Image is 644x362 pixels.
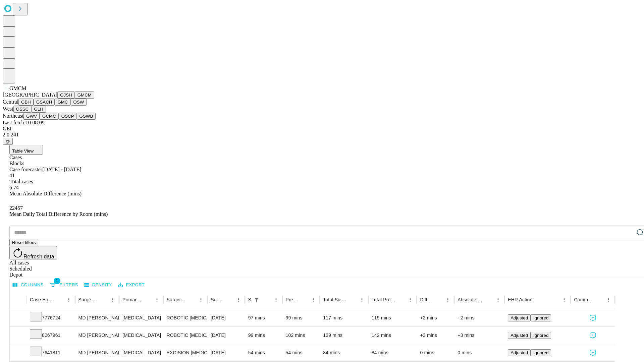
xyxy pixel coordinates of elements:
[9,205,23,211] span: 22457
[286,344,317,361] div: 54 mins
[323,327,365,344] div: 139 mins
[23,254,54,259] span: Refresh data
[372,297,396,302] div: Total Predicted Duration
[420,309,451,326] div: +2 mins
[9,145,43,155] button: Table View
[54,278,60,284] span: 1
[458,344,501,361] div: 0 mins
[458,297,483,302] div: Absolute Difference
[406,295,415,304] button: Menu
[9,173,15,178] span: 41
[211,327,241,344] div: [DATE]
[248,309,279,326] div: 97 mins
[40,113,59,120] button: GCMC
[30,309,72,326] div: 7776724
[5,139,10,144] span: @
[9,85,26,91] span: GMCM
[508,332,531,339] button: Adjusted
[420,344,451,361] div: 0 mins
[357,295,367,304] button: Menu
[143,295,152,304] button: Sort
[12,240,36,245] span: Reset filters
[484,295,493,304] button: Sort
[594,295,604,304] button: Sort
[434,295,443,304] button: Sort
[167,297,186,302] div: Surgery Name
[78,309,116,326] div: MD [PERSON_NAME] [PERSON_NAME] Md
[75,92,94,99] button: GMCM
[48,280,80,290] button: Show filters
[559,295,569,304] button: Menu
[533,350,548,355] span: Ignored
[57,92,75,99] button: GJSH
[508,349,531,356] button: Adjusted
[420,327,451,344] div: +3 mins
[443,295,452,304] button: Menu
[3,99,18,105] span: Central
[77,113,96,120] button: GSWB
[122,297,142,302] div: Primary Service
[458,327,501,344] div: +3 mins
[252,295,261,304] button: Show filters
[252,295,261,304] div: 1 active filter
[196,295,206,304] button: Menu
[99,295,108,304] button: Sort
[31,106,46,113] button: GLH
[211,344,241,361] div: [DATE]
[30,327,72,344] div: 8067961
[3,138,13,145] button: @
[224,295,234,304] button: Sort
[9,239,38,246] button: Reset filters
[59,113,77,120] button: OSCP
[9,167,42,172] span: Case forecaster
[116,280,146,290] button: Export
[323,309,365,326] div: 117 mins
[9,211,108,217] span: Mean Daily Total Difference by Room (mins)
[13,330,23,342] button: Expand
[13,312,23,324] button: Expand
[396,295,406,304] button: Sort
[458,309,501,326] div: +2 mins
[152,295,162,304] button: Menu
[531,332,551,339] button: Ignored
[604,295,613,304] button: Menu
[533,333,548,338] span: Ignored
[3,113,23,119] span: Northeast
[167,327,204,344] div: ROBOTIC [MEDICAL_DATA]
[511,350,528,355] span: Adjusted
[262,295,271,304] button: Sort
[493,295,503,304] button: Menu
[78,327,116,344] div: MD [PERSON_NAME] [PERSON_NAME] Md
[3,126,641,132] div: GEI
[122,309,160,326] div: [MEDICAL_DATA]
[9,185,19,190] span: 6.74
[533,315,548,320] span: Ignored
[234,295,243,304] button: Menu
[55,99,70,106] button: GMC
[83,280,114,290] button: Density
[309,295,318,304] button: Menu
[3,106,13,112] span: West
[248,327,279,344] div: 99 mins
[13,106,32,113] button: OSSC
[167,344,204,361] div: EXCISION [MEDICAL_DATA] LESION EXCEPT [MEDICAL_DATA] TRUNK ETC 2.1 TO 3.0CM
[18,99,34,106] button: GBH
[108,295,117,304] button: Menu
[211,309,241,326] div: [DATE]
[11,280,45,290] button: Select columns
[286,327,317,344] div: 102 mins
[42,167,81,172] span: [DATE] - [DATE]
[248,297,251,302] div: Scheduled In Room Duration
[122,327,160,344] div: [MEDICAL_DATA]
[12,148,34,154] span: Table View
[167,309,204,326] div: ROBOTIC [MEDICAL_DATA]
[574,297,593,302] div: Comments
[372,327,414,344] div: 142 mins
[286,297,299,302] div: Predicted In Room Duration
[286,309,317,326] div: 99 mins
[271,295,281,304] button: Menu
[64,295,73,304] button: Menu
[3,120,45,125] span: Last fetch: 10:08:09
[9,191,82,196] span: Mean Absolute Difference (mins)
[248,344,279,361] div: 54 mins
